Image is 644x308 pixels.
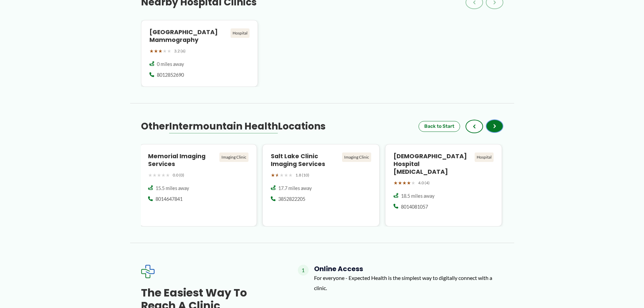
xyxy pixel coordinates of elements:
span: 17.7 miles away [278,185,312,192]
span: ‹ [473,122,476,131]
span: 8014081057 [401,204,428,210]
h4: Salt Lake Clinic Imaging Services [271,152,339,168]
span: 18.5 miles away [401,193,434,199]
button: ‹ [466,120,483,133]
p: For everyone - Expected Health is the simplest way to digitally connect with a clinic. [314,273,503,293]
div: Imaging Clinic [342,152,371,162]
a: [DEMOGRAPHIC_DATA] Hospital [MEDICAL_DATA] Hospital ★★★★★ 4.0 (4) 18.5 miles away 8014081057 [385,144,502,227]
h4: Memorial Imaging Services [148,152,217,168]
div: Hospital [231,28,249,38]
span: Intermountain Health [169,120,278,133]
h4: [GEOGRAPHIC_DATA] Mammography [149,28,228,44]
span: ★ [149,47,154,55]
h4: Online Access [314,265,503,273]
span: 8014647841 [156,196,183,203]
span: 8012852690 [157,72,184,78]
span: ★ [158,47,163,55]
span: ★ [280,171,284,180]
span: ★ [407,179,411,187]
span: ★ [271,171,275,180]
span: ★ [393,179,398,187]
span: 0.0 (0) [173,171,184,179]
a: Memorial Imaging Services Imaging Clinic ★★★★★ 0.0 (0) 15.5 miles away 8014647841 [140,144,257,227]
span: ★ [154,47,158,55]
button: Back to Start [419,121,460,132]
div: Hospital [475,152,494,162]
span: ★ [398,179,402,187]
div: Imaging Clinic [219,152,248,162]
span: 4.0 (4) [418,179,430,187]
span: ★ [163,47,167,55]
span: ★ [167,47,171,55]
h4: [DEMOGRAPHIC_DATA] Hospital [MEDICAL_DATA] [393,152,472,176]
span: ★ [284,171,288,180]
span: ★ [161,171,166,180]
span: ★ [157,171,161,180]
a: Salt Lake Clinic Imaging Services Imaging Clinic ★★★★★ 1.8 (10) 17.7 miles away 3852822205 [262,144,380,227]
button: › [486,119,503,133]
span: 3.2 (6) [174,47,186,55]
img: Expected Healthcare Logo [141,265,154,278]
span: ★ [166,171,170,180]
span: 3852822205 [278,196,305,203]
span: 15.5 miles away [156,185,189,192]
span: ★ [152,171,157,180]
span: › [493,122,496,130]
span: ★ [411,179,415,187]
a: [GEOGRAPHIC_DATA] Mammography Hospital ★★★★★ 3.2 (6) 0 miles away 8012852690 [141,20,258,87]
span: ★ [288,171,293,180]
span: ★ [275,171,280,180]
span: 1 [298,265,309,276]
span: 0 miles away [157,61,184,68]
span: ★ [402,179,407,187]
span: ★ [148,171,152,180]
h3: Other Locations [141,120,326,133]
span: 1.8 (10) [295,171,309,179]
